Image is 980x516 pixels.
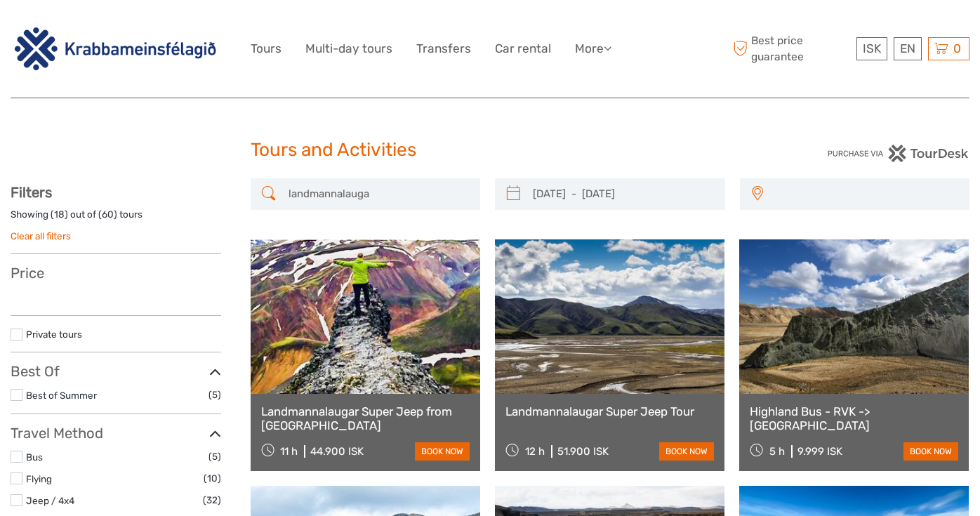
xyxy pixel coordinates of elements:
input: SELECT DATES [527,182,718,206]
a: Best of Summer [26,390,97,401]
h3: Travel Method [11,425,221,442]
a: Flying [26,473,52,484]
div: Showing ( ) out of ( ) tours [11,208,221,230]
span: (10) [204,470,221,487]
span: (32) [203,492,221,508]
img: 3142-b3e26b51-08fe-4449-b938-50ec2168a4a0_logo_big.png [11,25,220,72]
strong: Filters [11,184,52,201]
a: Highland Bus - RVK -> [GEOGRAPHIC_DATA] [750,404,958,433]
label: 60 [102,208,114,221]
a: book now [903,442,958,461]
h3: Price [11,265,221,282]
span: Best price guarantee [730,33,854,64]
span: 0 [951,41,963,55]
div: 9.999 ISK [797,445,842,458]
a: Landmannalaugar Super Jeep from [GEOGRAPHIC_DATA] [261,404,470,433]
div: 51.900 ISK [557,445,609,458]
a: Transfers [416,39,471,59]
div: 44.900 ISK [310,445,364,458]
a: Multi-day tours [305,39,392,59]
div: EN [894,37,922,60]
a: book now [415,442,470,461]
span: 11 h [280,445,298,458]
a: Tours [251,39,282,59]
a: book now [659,442,714,461]
span: 12 h [525,445,545,458]
a: Clear all filters [11,230,71,242]
h3: Best Of [11,363,221,380]
span: (5) [208,387,221,403]
a: More [575,39,611,59]
h1: Tours and Activities [251,139,730,161]
span: ISK [863,41,881,55]
label: 18 [54,208,65,221]
img: PurchaseViaTourDesk.png [827,145,969,162]
a: Jeep / 4x4 [26,495,74,506]
a: Private tours [26,329,82,340]
a: Bus [26,451,43,463]
input: SEARCH [283,182,474,206]
a: Landmannalaugar Super Jeep Tour [505,404,714,418]
a: Car rental [495,39,551,59]
span: 5 h [769,445,785,458]
span: (5) [208,449,221,465]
